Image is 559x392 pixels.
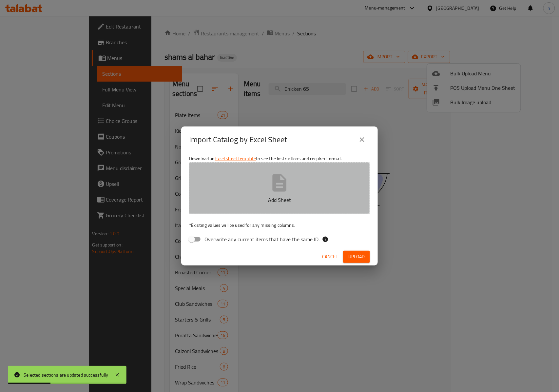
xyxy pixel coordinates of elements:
[199,196,360,204] p: Add Sheet
[319,251,340,263] button: Cancel
[181,153,378,248] div: Download an to see the instructions and required format.
[343,251,370,263] button: Upload
[322,236,329,243] svg: If the overwrite option isn't selected, then the items that match an existing ID will be ignored ...
[189,222,370,228] p: Existing values will be used for any missing columns.
[189,134,287,145] h2: Import Catalog by Excel Sheet
[204,235,319,243] span: Overwrite any current items that have the same ID.
[354,132,370,147] button: close
[189,162,370,214] button: Add Sheet
[24,371,108,379] div: Selected sections are updated successfully
[348,253,365,261] span: Upload
[215,154,256,163] a: Excel sheet template
[322,253,338,261] span: Cancel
